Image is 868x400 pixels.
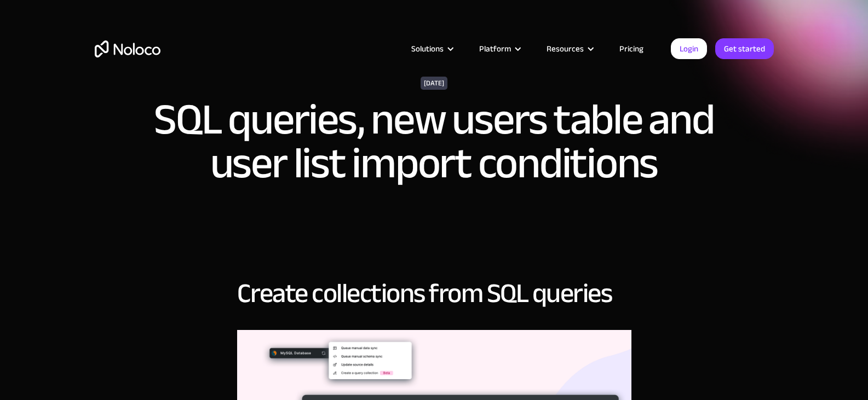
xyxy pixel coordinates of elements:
[152,98,716,185] h1: SQL queries, new users table and user list import conditions
[95,40,160,57] a: home
[479,42,511,56] div: Platform
[465,42,533,56] div: Platform
[606,42,657,56] a: Pricing
[533,42,606,56] div: Resources
[411,42,444,56] div: Solutions
[398,42,465,56] div: Solutions
[715,38,774,59] a: Get started
[237,279,612,308] h2: Create collections from SQL queries
[671,38,707,59] a: Login
[547,42,584,56] div: Resources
